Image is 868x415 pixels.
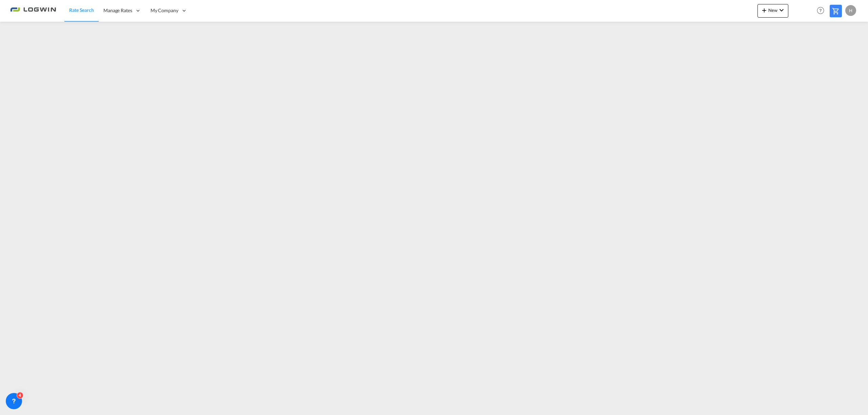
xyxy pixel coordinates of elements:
button: icon-plus 400-fgNewicon-chevron-down [757,4,788,18]
img: 2761ae10d95411efa20a1f5e0282d2d7.png [10,3,56,18]
span: Help [815,5,826,16]
div: H [845,5,856,16]
span: My Company [151,7,178,14]
md-icon: icon-plus 400-fg [760,6,768,14]
div: Help [815,5,830,17]
span: Rate Search [69,7,94,13]
md-icon: icon-chevron-down [777,6,786,14]
span: Manage Rates [103,7,132,14]
span: New [760,7,786,13]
